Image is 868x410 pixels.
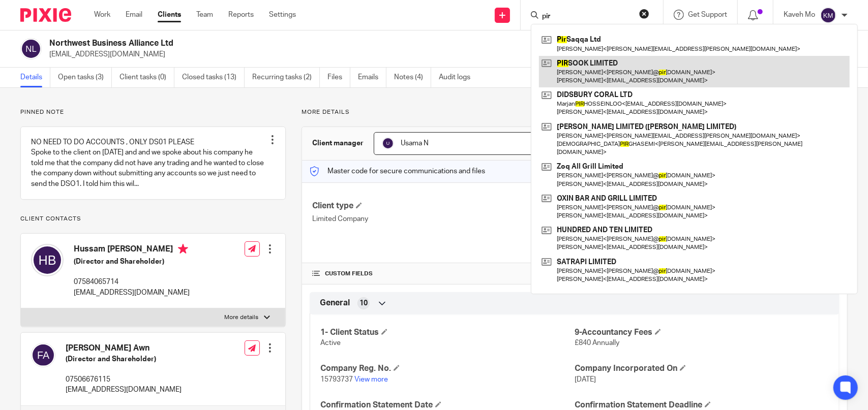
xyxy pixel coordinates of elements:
img: Pixie [20,8,71,22]
h4: CUSTOM FIELDS [312,270,575,278]
h4: 9-Accountancy Fees [575,327,829,338]
p: Kaveh Mo [784,10,815,20]
p: More details [225,313,259,322]
a: Recurring tasks (2) [252,68,320,87]
a: Settings [269,10,296,20]
h4: Hussam [PERSON_NAME] [74,244,190,257]
h4: Client type [312,201,575,211]
img: svg%3E [382,137,394,149]
i: Primary [178,244,188,254]
h4: 1- Client Status [320,327,575,338]
h4: Company Reg. No. [320,363,575,374]
p: 07506676115 [66,374,182,385]
h3: Client manager [312,138,364,148]
span: [DATE] [575,376,596,383]
p: 07584065714 [74,277,190,287]
a: Closed tasks (13) [182,68,245,87]
a: Clients [158,10,181,20]
a: Email [126,10,142,20]
span: 10 [360,298,368,308]
h4: [PERSON_NAME] Awn [66,343,182,354]
span: Active [320,339,341,346]
span: General [320,298,350,308]
span: 15793737 [320,376,353,383]
a: Reports [228,10,254,20]
a: Open tasks (3) [58,68,112,87]
span: Usama N [401,140,429,147]
h2: Northwest Business Alliance Ltd [49,38,577,49]
h5: (Director and Shareholder) [66,354,182,364]
a: Audit logs [439,68,478,87]
input: Search [541,12,633,21]
img: svg%3E [820,7,836,23]
p: More details [302,108,848,116]
a: View more [354,376,388,383]
p: [EMAIL_ADDRESS][DOMAIN_NAME] [74,288,190,298]
p: Limited Company [312,214,575,224]
h5: (Director and Shareholder) [74,257,190,267]
p: Pinned note [20,108,286,116]
a: Files [327,68,350,87]
span: Get Support [688,11,727,18]
img: svg%3E [31,343,55,367]
a: Emails [358,68,386,87]
p: Client contacts [20,215,286,223]
img: svg%3E [20,38,42,59]
a: Notes (4) [394,68,431,87]
a: Work [94,10,110,20]
span: £840 Annually [575,339,619,346]
a: Details [20,68,50,87]
img: svg%3E [31,244,64,276]
a: Team [196,10,213,20]
p: [EMAIL_ADDRESS][DOMAIN_NAME] [66,385,182,395]
p: Master code for secure communications and files [310,166,485,176]
button: Clear [639,9,649,19]
a: Client tasks (0) [119,68,174,87]
h4: Company Incorporated On [575,363,829,374]
p: [EMAIL_ADDRESS][DOMAIN_NAME] [49,49,709,59]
